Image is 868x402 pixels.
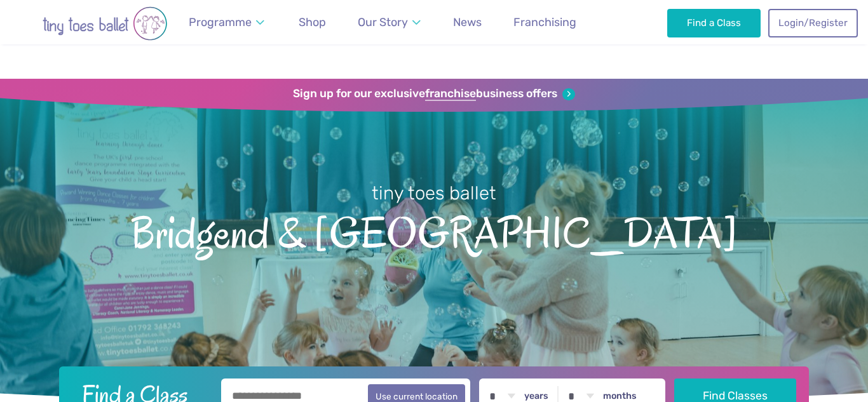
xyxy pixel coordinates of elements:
small: tiny toes ballet [372,182,496,204]
span: Franchising [513,15,576,29]
label: years [524,391,548,402]
a: Our Story [352,8,427,37]
a: Franchising [508,8,582,37]
a: Programme [183,8,271,37]
span: Programme [189,15,252,29]
span: Bridgend & [GEOGRAPHIC_DATA] [22,206,846,257]
img: tiny toes ballet [16,6,194,41]
label: months [603,391,637,402]
span: Our Story [358,15,408,29]
a: Sign up for our exclusivefranchisebusiness offers [293,87,574,101]
a: Login/Register [768,9,857,37]
span: Shop [299,15,326,29]
a: News [447,8,487,37]
strong: franchise [425,87,476,101]
a: Shop [293,8,332,37]
a: Find a Class [667,9,761,37]
span: News [453,15,482,29]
